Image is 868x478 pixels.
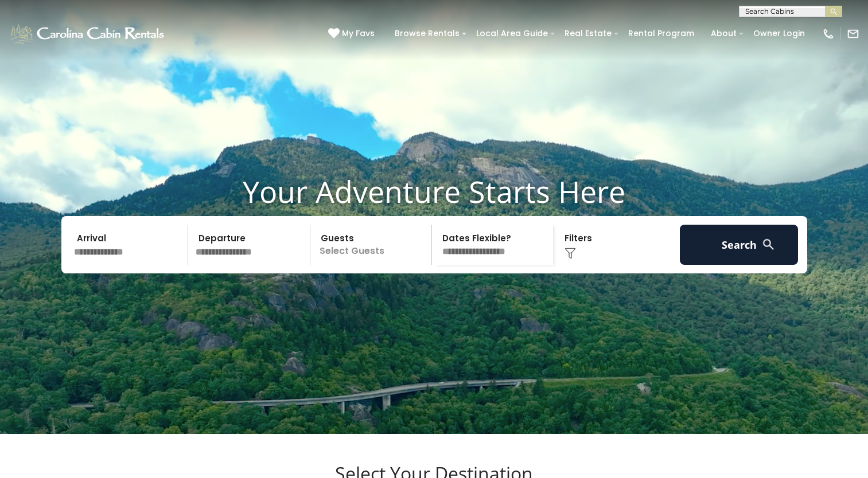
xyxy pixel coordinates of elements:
[822,28,835,40] img: phone-regular-white.png
[748,25,811,42] a: Owner Login
[565,248,576,259] img: filter--v1.png
[847,28,859,40] img: mail-regular-white.png
[761,237,776,252] img: search-regular-white.png
[328,28,377,40] a: My Favs
[705,25,742,42] a: About
[9,174,859,209] h1: Your Adventure Starts Here
[342,28,375,40] span: My Favs
[622,25,700,42] a: Rental Program
[470,25,554,42] a: Local Area Guide
[559,25,617,42] a: Real Estate
[389,25,465,42] a: Browse Rentals
[314,225,432,265] p: Select Guests
[680,225,799,265] button: Search
[9,22,168,45] img: White-1-1-2.png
